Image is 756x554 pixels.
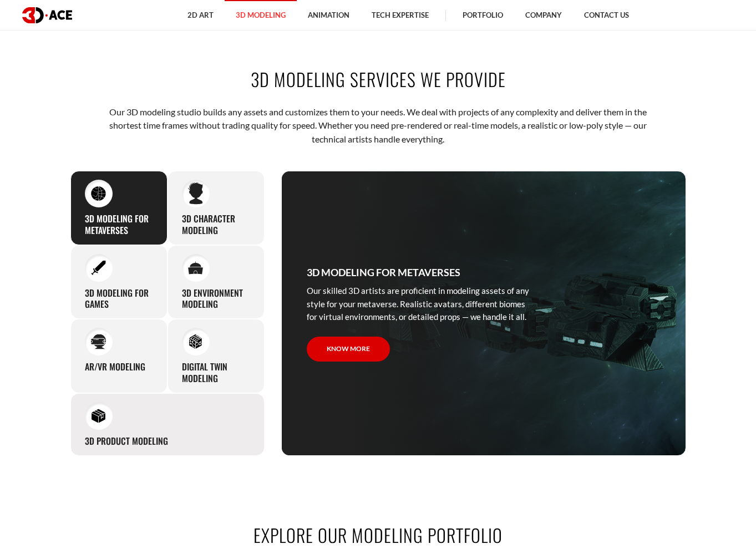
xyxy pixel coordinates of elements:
[307,284,534,323] p: Our skilled 3D artists are proficient in modeling assets of any style for your metaverse. Realist...
[70,67,686,92] h2: 3D modeling services we provide
[182,361,250,384] h3: Digital Twin modeling
[22,7,72,23] img: logo dark
[182,213,250,236] h3: 3D character modeling
[70,522,686,547] h2: Explore our modeling portfolio
[91,186,106,201] img: 3D Modeling for Metaverses
[188,261,203,275] img: 3D environment modeling
[188,334,203,349] img: Digital Twin modeling
[85,213,153,236] h3: 3D Modeling for Metaverses
[91,334,106,349] img: AR/VR modeling
[91,408,106,423] img: 3D Product Modeling
[85,287,153,311] h3: 3D modeling for games
[85,361,145,373] h3: AR/VR modeling
[188,182,203,205] img: 3D character modeling
[182,287,250,311] h3: 3D environment modeling
[105,105,651,146] p: Our 3D modeling studio builds any assets and customizes them to your needs. We deal with projects...
[307,337,390,362] a: Know more
[85,435,168,447] h3: 3D Product Modeling
[91,260,106,275] img: 3D modeling for games
[307,265,460,280] h3: 3D Modeling for Metaverses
